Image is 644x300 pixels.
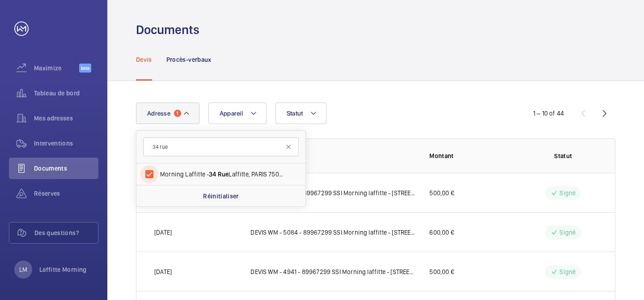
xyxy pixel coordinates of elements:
span: 34 [209,171,216,178]
p: Signé [559,267,576,276]
p: Statut [530,151,597,160]
span: Statut [287,110,303,117]
p: Description [250,151,415,160]
span: Maximize [34,64,79,73]
span: Mes adresses [34,114,98,123]
p: Signé [559,228,576,237]
span: Tableau de bord [34,89,98,98]
p: [DATE] [154,267,172,276]
p: Procès-verbaux [166,55,212,64]
p: Laffitte Morning [39,265,87,274]
p: DEVIS WM - 5425 - 89967299 SSI Morning laffitte - [STREET_ADDRESS] [250,189,415,197]
p: DEVIS WM - 5084 - 89967299 SSI Morning laffitte - [STREET_ADDRESS] [250,228,415,237]
span: Documents [34,164,98,173]
span: Réserves [34,189,98,198]
button: Appareil [208,103,267,124]
span: Morning Laffitte - Laffitte, PARIS 75009 [160,170,283,179]
span: Des questions? [34,228,98,237]
p: 500,00 € [429,267,453,276]
span: Interventions [34,139,98,148]
h1: Documents [136,21,199,38]
input: Trouvez une adresse [143,137,299,156]
span: Beta [79,64,91,73]
p: [DATE] [154,228,172,237]
p: LM [19,265,27,274]
button: Adresse1 [136,103,199,124]
button: Statut [275,103,327,124]
p: DEVIS WM - 4941 - 89967299 SSI Morning laffitte - [STREET_ADDRESS] [250,267,415,276]
div: 1 – 10 of 44 [533,109,564,118]
span: 1 [174,110,181,117]
span: Adresse [147,110,170,117]
p: 500,00 € [429,189,453,197]
p: 600,00 € [429,228,453,237]
p: Réinitialiser [203,192,239,201]
span: Rue [218,171,229,178]
span: Appareil [220,110,243,117]
p: Signé [559,189,576,197]
p: Devis [136,55,152,64]
p: Montant [429,151,515,160]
